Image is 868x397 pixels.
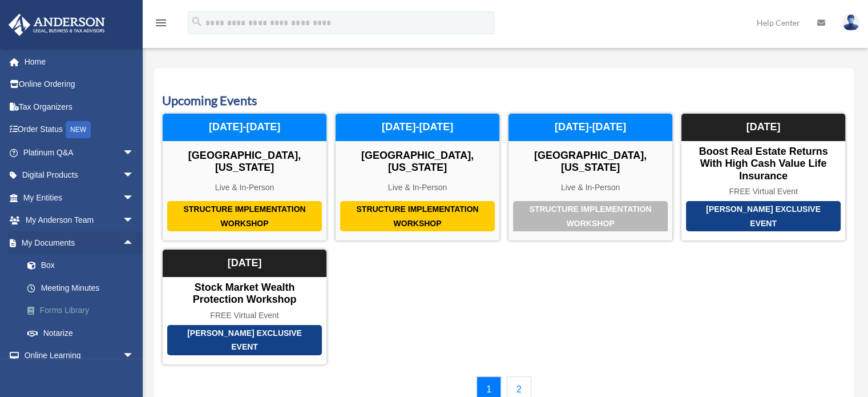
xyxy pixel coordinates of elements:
[16,276,151,299] a: Meeting Minutes
[163,250,326,277] div: [DATE]
[66,121,91,138] div: NEW
[513,201,668,231] div: Structure Implementation Workshop
[162,249,327,364] a: [PERSON_NAME] Exclusive Event Stock Market Wealth Protection Workshop FREE Virtual Event [DATE]
[340,201,495,231] div: Structure Implementation Workshop
[16,254,151,277] a: Box
[681,113,846,241] a: [PERSON_NAME] Exclusive Event Boost Real Estate Returns with High Cash Value Life Insurance FREE ...
[686,201,841,231] div: [PERSON_NAME] Exclusive Event
[8,164,151,187] a: Digital Productsarrow_drop_down
[123,344,146,368] span: arrow_drop_down
[162,113,327,241] a: Structure Implementation Workshop [GEOGRAPHIC_DATA], [US_STATE] Live & In-Person [DATE]-[DATE]
[5,14,108,36] img: Anderson Advisors Platinum Portal
[508,183,672,193] div: Live & In-Person
[191,15,203,28] i: search
[8,141,151,164] a: Platinum Q&Aarrow_drop_down
[681,146,845,183] div: Boost Real Estate Returns with High Cash Value Life Insurance
[8,344,151,367] a: Online Learningarrow_drop_down
[336,114,499,141] div: [DATE]-[DATE]
[154,20,168,30] a: menu
[16,299,151,322] a: Forms Library
[123,164,146,187] span: arrow_drop_down
[162,92,846,110] h3: Upcoming Events
[681,114,845,141] div: [DATE]
[8,209,151,232] a: My Anderson Teamarrow_drop_down
[8,50,151,73] a: Home
[163,311,326,320] div: FREE Virtual Event
[123,209,146,232] span: arrow_drop_down
[123,231,146,255] span: arrow_drop_up
[16,322,151,344] a: Notarize
[154,16,168,30] i: menu
[508,150,672,174] div: [GEOGRAPHIC_DATA], [US_STATE]
[842,14,859,31] img: User Pic
[336,150,499,174] div: [GEOGRAPHIC_DATA], [US_STATE]
[163,150,326,174] div: [GEOGRAPHIC_DATA], [US_STATE]
[335,113,500,241] a: Structure Implementation Workshop [GEOGRAPHIC_DATA], [US_STATE] Live & In-Person [DATE]-[DATE]
[123,141,146,165] span: arrow_drop_down
[8,95,151,118] a: Tax Organizers
[8,231,151,254] a: My Documentsarrow_drop_up
[8,186,151,209] a: My Entitiesarrow_drop_down
[167,325,322,355] div: [PERSON_NAME] Exclusive Event
[508,113,673,241] a: Structure Implementation Workshop [GEOGRAPHIC_DATA], [US_STATE] Live & In-Person [DATE]-[DATE]
[336,183,499,193] div: Live & In-Person
[8,118,151,142] a: Order StatusNEW
[681,187,845,197] div: FREE Virtual Event
[163,282,326,306] div: Stock Market Wealth Protection Workshop
[123,186,146,210] span: arrow_drop_down
[508,114,672,141] div: [DATE]-[DATE]
[163,114,326,141] div: [DATE]-[DATE]
[8,73,151,96] a: Online Ordering
[167,201,322,231] div: Structure Implementation Workshop
[163,183,326,193] div: Live & In-Person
